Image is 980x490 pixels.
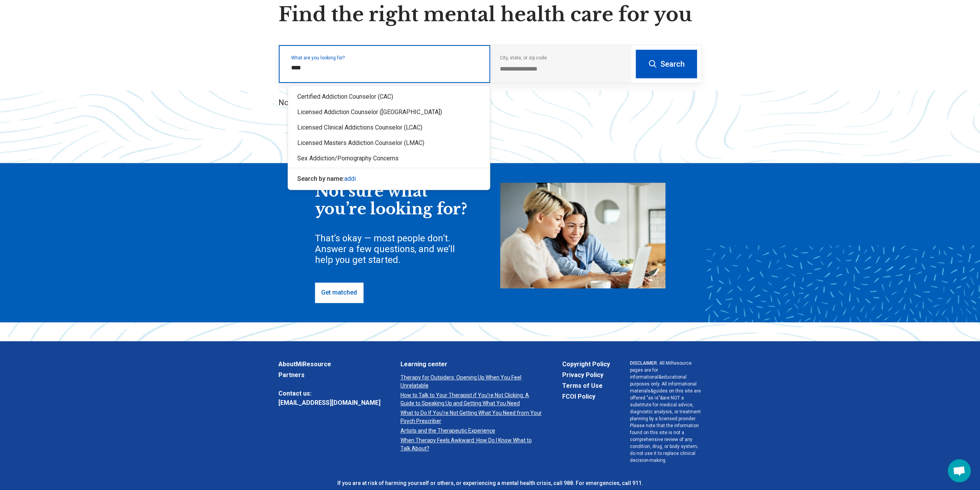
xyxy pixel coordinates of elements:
a: Therapy for Outsiders: Opening Up When You Feel Unrelatable [400,374,542,390]
div: Sex Addiction/Pornography Concerns [288,151,490,166]
div: Licensed Clinical Addictions Counselor (LCAC) [288,120,490,135]
span: Contact us: [278,389,380,398]
a: Privacy Policy [562,370,610,380]
span: Search by name: [297,175,344,182]
a: Copyright Policy [562,360,610,369]
div: Open chat [948,459,971,482]
button: Search [636,50,697,78]
a: When Therapy Feels Awkward: How Do I Know What to Talk About? [400,436,542,453]
a: Artists and the Therapeutic Experience [400,427,542,435]
a: [EMAIL_ADDRESS][DOMAIN_NAME] [278,398,380,407]
a: AboutMiResource [278,360,380,369]
span: DISCLAIMER [630,360,657,366]
span: addi [344,175,356,182]
p: Not sure what you’re looking for? [278,97,702,108]
a: Terms of Use [562,381,610,391]
div: That’s okay — most people don’t. Answer a few questions, and we’ll help you get started. [315,233,469,265]
a: What to Do If You’re Not Getting What You Need from Your Psych Prescriber [400,409,542,425]
h1: Find the right mental health care for you [278,3,702,26]
a: FCOI Policy [562,392,610,401]
a: Learning center [400,360,542,369]
p: If you are at risk of harming yourself or others, or experiencing a mental health crisis, call 98... [278,479,702,487]
div: Licensed Masters Addiction Counselor (LMAC) [288,135,490,151]
a: Get matched [315,283,363,303]
a: Partners [278,370,380,380]
div: Certified Addiction Counselor (CAC) [288,89,490,104]
div: Licensed Addiction Counselor ([GEOGRAPHIC_DATA]) [288,104,490,120]
p: : All MiResource pages are for informational & educational purposes only. All informational mater... [630,360,702,464]
div: Suggestions [288,86,490,190]
a: How to Talk to Your Therapist if You’re Not Clicking: A Guide to Speaking Up and Getting What You... [400,391,542,407]
label: What are you looking for? [291,56,481,60]
div: Not sure what you’re looking for? [315,183,469,218]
